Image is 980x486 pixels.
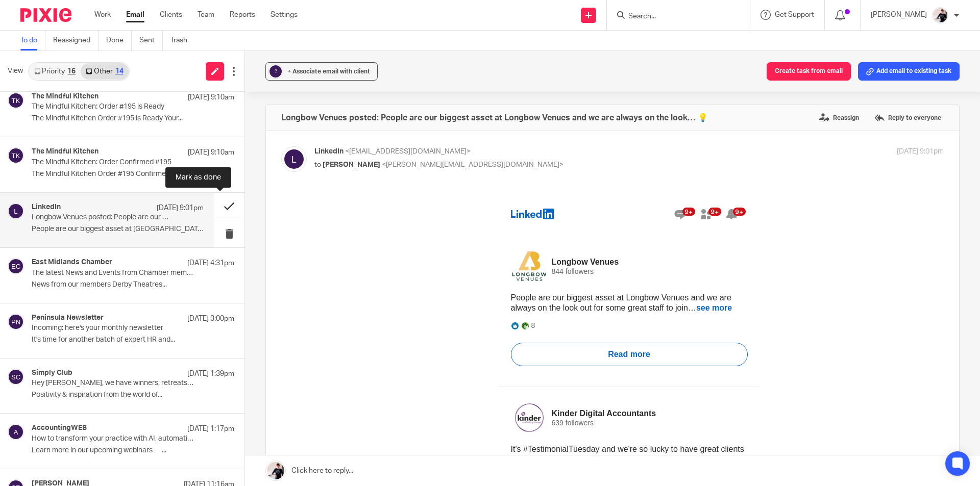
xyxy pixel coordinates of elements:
[81,63,128,80] a: Other14
[197,207,233,244] img: Kinder Digital Accountants
[8,369,24,385] img: svg%3E
[817,110,862,125] label: Reassign
[197,252,430,271] span: It's #TestimonialTuesday and we're so lucky to have great clients like [PERSON_NAME] who valued w...
[197,150,433,174] a: Read more
[207,130,215,138] img: PRAISE
[32,446,234,455] p: Learn more in our upcoming webinars ‌ ‌ ‌ ‌ ‌ ‌...
[385,15,407,28] img: Mynetwork icon
[217,129,221,138] td: 8
[198,10,214,20] a: Team
[32,203,61,212] h4: LinkedIn
[775,11,814,18] span: Get Support
[281,146,307,172] img: svg%3E
[871,10,927,20] p: [PERSON_NAME]
[209,319,421,329] a: Read more
[32,391,234,399] p: Positivity & inspiration from the world of...
[932,7,948,23] img: AV307615.jpg
[197,130,205,138] img: LIKE
[8,258,24,274] img: svg%3E
[32,369,72,377] h4: Simply Club
[897,146,944,157] p: [DATE] 9:01pm
[209,157,421,167] a: Read more
[32,336,234,344] p: It's time for another batch of expert HR and...
[67,68,76,75] div: 16
[8,314,24,330] img: svg%3E
[32,434,194,443] p: How to transform your practice with AI, automation and strategic partnerships
[345,148,471,155] span: <[EMAIL_ADDRESS][DOMAIN_NAME]>
[237,216,342,226] td: Kinder Digital Accountants
[382,111,418,120] span: see more
[188,92,234,103] p: [DATE] 9:10am
[269,65,282,78] div: ?
[187,314,234,324] p: [DATE] 3:00pm
[187,258,234,268] p: [DATE] 4:31pm
[32,258,112,267] h4: East Midlands Chamber
[160,10,182,20] a: Clients
[32,114,234,123] p: The Mindful Kitchen Order #195 is Ready Your...
[32,147,99,156] h4: The Mindful Kitchen
[106,31,132,50] a: Done
[20,8,71,22] img: Pixie
[767,62,851,81] button: Create task from email
[188,147,234,158] p: [DATE] 9:10am
[207,291,215,299] img: EMPATHY
[32,170,234,178] p: The Mindful Kitchen Order #195 Confirmed Your...
[32,379,194,388] p: Hey [PERSON_NAME], we have winners, retreats & cake
[197,291,205,299] img: LIKE
[29,63,81,80] a: Priority16
[8,147,24,164] img: svg%3E
[53,31,99,50] a: Reassigned
[237,75,305,83] td: 844 followers
[872,110,944,125] label: Reply to everyone
[32,158,194,167] p: The Mindful Kitchen: Order Confirmed #195
[858,62,960,81] button: Add email to existing task
[265,62,378,81] button: ? + Associate email with client
[197,344,433,473] a: View image
[126,10,144,20] a: Email
[157,203,204,213] p: [DATE] 9:01pm
[94,10,111,20] a: Work
[32,269,194,277] p: The latest News and Events from Chamber members
[281,113,708,123] h4: Longbow Venues posted: People are our biggest asset at Longbow Venues and we are always on the lo...
[220,291,227,300] td: ·
[323,161,380,168] span: [PERSON_NAME]
[32,103,194,111] p: The Mindful Kitchen: Order #195 is Ready
[411,15,431,28] img: Notifications icon
[271,10,298,20] a: Settings
[237,226,342,235] td: 639 followers
[197,313,433,336] a: Read more
[20,31,45,50] a: To do
[32,324,194,332] p: Incoming: here's your monthly newsletter
[287,68,370,74] span: + Associate email with client
[382,111,418,121] a: see more
[293,158,336,166] span: Read more
[197,56,233,92] img: Longbow Venues
[293,320,336,328] span: Read more
[32,424,87,432] h4: AccountingWEB
[230,10,255,20] a: Reports
[139,31,163,50] a: Sent
[197,207,433,244] a: Kinder Digital Accountants Kinder Digital Accountants639 followers
[197,273,232,282] span: see more
[8,66,23,76] span: View
[197,101,417,120] span: People are our biggest asset at Longbow Venues and we are always on the look out for some great s...
[197,56,433,92] a: Longbow Venues Longbow Venues844 followers
[187,369,234,379] p: [DATE] 1:39pm
[32,213,169,222] p: Longbow Venues posted: People are our biggest asset at Longbow Venues and we are always on the lo...
[197,12,248,31] img: LinkedIn
[197,56,433,182] a: Longbow Venues Longbow Venues844 followersPeople are our biggest asset at Longbow Venues and we a...
[197,272,232,283] a: see more
[32,92,99,101] h4: The Mindful Kitchen
[32,225,204,234] p: People are our biggest asset at [GEOGRAPHIC_DATA] Venues...
[359,15,381,28] img: Messaging icon
[314,161,321,168] span: to
[115,68,124,75] div: 14
[32,280,234,289] p: News from our members Derby Theatres...
[32,314,104,322] h4: Peninsula Newsletter
[382,161,563,168] span: <[PERSON_NAME][EMAIL_ADDRESS][DOMAIN_NAME]>
[314,148,344,155] span: LinkedIn
[8,424,24,440] img: svg%3E
[8,92,24,109] img: svg%3E
[217,291,221,300] td: 5
[187,424,234,434] p: [DATE] 1:17pm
